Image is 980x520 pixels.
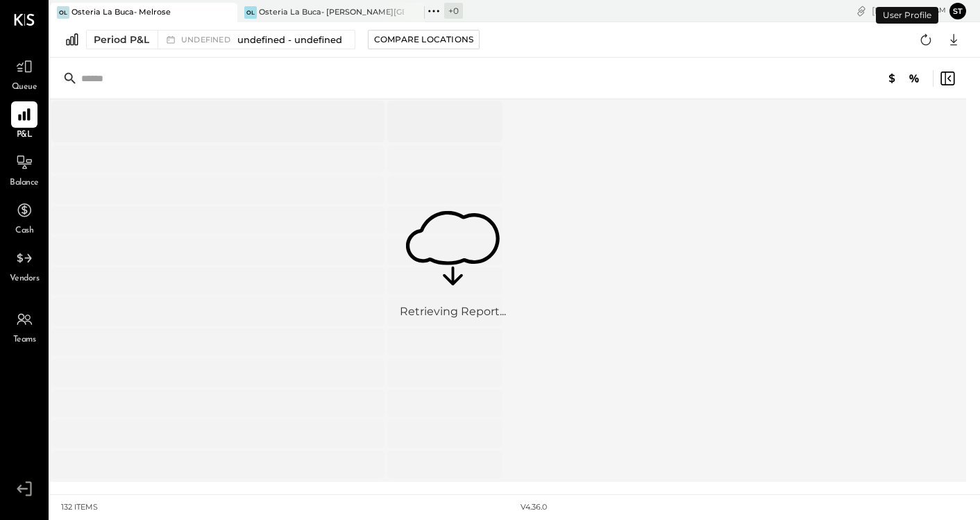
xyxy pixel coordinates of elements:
span: undefined [181,36,234,44]
span: am [934,6,946,15]
a: P&L [1,101,48,142]
a: Cash [1,197,48,237]
div: Osteria La Buca- Melrose [71,7,171,18]
span: Balance [10,177,39,190]
div: copy link [854,3,868,18]
div: + 0 [444,3,463,19]
span: Cash [15,225,33,237]
button: Compare Locations [368,30,480,49]
span: undefined - undefined [237,33,342,47]
div: User Profile [876,7,938,24]
span: Teams [13,334,36,346]
a: Queue [1,53,48,94]
button: Period P&L undefinedundefined - undefined [86,30,355,49]
a: Balance [1,149,48,190]
div: Compare Locations [374,33,473,45]
div: Period P&L [94,33,149,47]
span: 11 : 44 [904,4,932,17]
div: Retrieving Report... [400,305,506,321]
div: OL [244,6,257,19]
div: Osteria La Buca- [PERSON_NAME][GEOGRAPHIC_DATA] [259,7,404,18]
a: Vendors [1,245,48,285]
button: st [949,3,966,19]
div: 132 items [61,502,98,513]
span: P&L [17,129,33,142]
div: [DATE] [872,4,946,17]
a: Teams [1,306,48,346]
div: v 4.36.0 [521,502,547,513]
span: Vendors [10,273,40,285]
span: Queue [12,81,37,94]
div: OL [57,6,69,19]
